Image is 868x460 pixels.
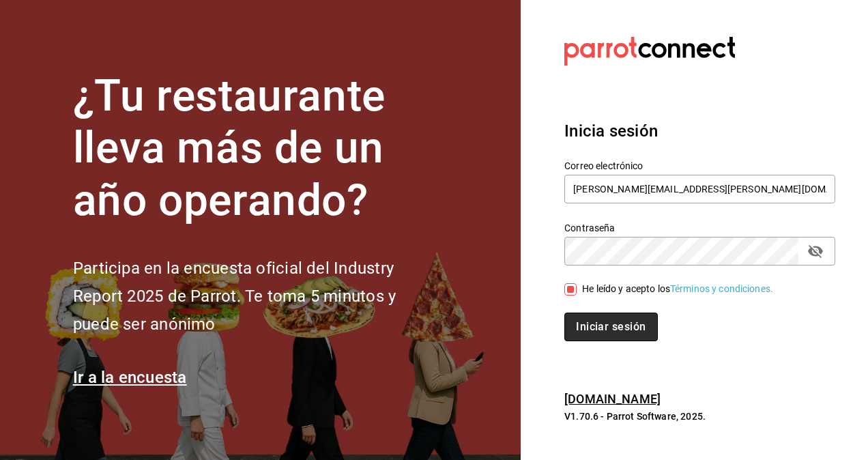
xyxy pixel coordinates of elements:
[564,119,835,143] h3: Inicia sesión
[564,409,835,423] p: V1.70.6 - Parrot Software, 2025.
[564,392,661,406] a: [DOMAIN_NAME]
[564,313,657,341] button: Iniciar sesión
[804,240,827,263] button: passwordField
[670,283,773,294] a: Términos y condiciones.
[73,368,187,387] a: Ir a la encuesta
[564,222,835,232] label: Contraseña
[73,70,442,227] h1: ¿Tu restaurante lleva más de un año operando?
[73,255,442,338] h2: Participa en la encuesta oficial del Industry Report 2025 de Parrot. Te toma 5 minutos y puede se...
[564,175,835,203] input: Ingresa tu correo electrónico
[564,160,835,170] label: Correo electrónico
[582,282,773,296] div: He leído y acepto los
